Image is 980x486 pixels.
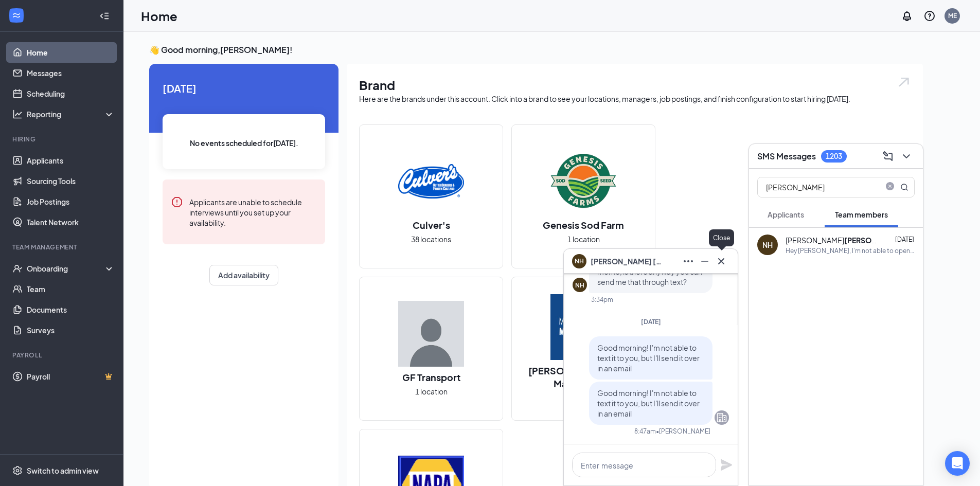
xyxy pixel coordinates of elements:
div: Payroll [12,351,113,359]
span: Team members [835,210,888,219]
h2: Genesis Sod Farm [532,219,634,231]
span: 38 locations [411,233,451,245]
div: 8:47am [634,427,656,436]
svg: ComposeMessage [882,150,894,163]
a: Applicants [27,150,115,171]
span: 1 location [415,386,448,397]
span: Good morning! I'm not able to text it to you, but I'll send it over in an email [597,388,700,418]
svg: Company [716,411,728,424]
div: [PERSON_NAME] [786,235,878,245]
a: PayrollCrown [27,366,115,387]
h3: SMS Messages [757,151,816,162]
img: Genesis Sod Farm [550,149,616,214]
span: Applicants [768,210,804,219]
span: [PERSON_NAME] [PERSON_NAME] [591,256,663,267]
button: ChevronDown [898,148,915,165]
div: Applicants are unable to schedule interviews until you set up your availability. [189,196,317,228]
div: Close [709,229,734,246]
span: [DATE] [895,236,914,243]
div: Hey [PERSON_NAME], I'm not able to open the PTO rollout memo, is there anyway you can send me tha... [786,246,915,255]
svg: ChevronDown [900,150,913,163]
a: Messages [27,63,115,83]
button: Add availability [209,265,278,285]
button: Ellipses [680,253,697,269]
div: NH [762,240,773,250]
div: Team Management [12,243,113,251]
div: Open Intercom Messenger [945,451,970,476]
div: Hiring [12,135,113,143]
svg: Collapse [99,11,110,21]
svg: Cross [715,255,727,267]
svg: Ellipses [682,255,694,267]
svg: Analysis [12,109,23,119]
span: • [PERSON_NAME] [656,427,710,436]
a: Surveys [27,320,115,340]
svg: Minimize [699,255,711,267]
div: 3:34pm [591,295,613,304]
span: 1 location [567,233,600,245]
div: Here are the brands under this account. Click into a brand to see your locations, managers, job p... [359,94,911,104]
span: [DATE] [641,318,661,326]
a: Scheduling [27,83,115,104]
div: NH [575,281,584,290]
div: 1203 [826,152,842,160]
a: Team [27,279,115,299]
div: ME [948,11,957,20]
span: close-circle [884,182,896,190]
a: Home [27,42,115,63]
input: Search team member [758,177,880,197]
h2: Culver's [402,219,460,231]
img: Culver's [398,149,464,214]
button: Cross [713,253,729,269]
svg: Error [171,196,183,208]
div: Switch to admin view [27,465,99,476]
a: Job Postings [27,191,115,212]
h2: GF Transport [392,371,471,384]
svg: UserCheck [12,263,23,274]
a: Sourcing Tools [27,171,115,191]
a: Talent Network [27,212,115,232]
div: Reporting [27,109,115,119]
a: Documents [27,299,115,320]
button: Minimize [697,253,713,269]
svg: Plane [720,459,733,471]
b: [PERSON_NAME] [844,236,905,245]
h1: Brand [359,76,911,94]
svg: WorkstreamLogo [11,10,22,21]
img: GF Transport [398,301,464,367]
img: Meyer Foods Management [550,294,616,360]
svg: MagnifyingGlass [900,183,908,191]
h1: Home [141,7,177,25]
svg: Notifications [901,10,913,22]
button: ComposeMessage [880,148,896,165]
svg: QuestionInfo [923,10,936,22]
img: open.6027fd2a22e1237b5b06.svg [897,76,911,88]
span: Good morning! I'm not able to text it to you, but I'll send it over in an email [597,343,700,373]
span: [DATE] [163,80,325,96]
span: close-circle [884,182,896,192]
span: No events scheduled for [DATE] . [190,137,298,149]
h3: 👋 Good morning, [PERSON_NAME] ! [149,44,923,56]
div: Onboarding [27,263,106,274]
h2: [PERSON_NAME] Foods Management [512,364,655,390]
svg: Settings [12,465,23,476]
